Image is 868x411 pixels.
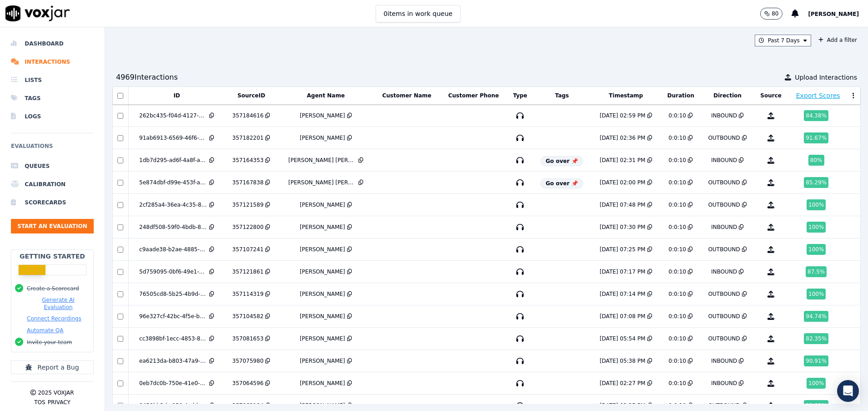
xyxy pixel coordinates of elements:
[11,89,94,107] a: Tags
[815,35,861,46] button: Add a filter
[11,53,94,71] li: Interactions
[760,8,792,20] button: 80
[27,315,81,322] button: Connect Recordings
[708,290,740,298] div: OUTBOUND
[300,246,345,253] div: [PERSON_NAME]
[307,92,345,99] button: Agent Name
[232,313,264,320] div: 357104582
[669,380,686,387] div: 0:0:10
[11,219,94,233] button: Start an Evaluation
[600,357,645,365] div: [DATE] 05:38 PM
[804,400,828,411] div: 81.82 %
[669,335,686,342] div: 0:0:10
[808,11,859,17] span: [PERSON_NAME]
[600,335,645,342] div: [DATE] 05:54 PM
[669,357,686,365] div: 0:0:10
[600,223,645,231] div: [DATE] 07:30 PM
[237,92,265,99] button: SourceID
[669,134,686,142] div: 0:0:10
[708,335,740,342] div: OUTBOUND
[173,92,180,99] button: ID
[806,266,827,277] div: 87.5 %
[232,380,264,387] div: 357064596
[600,179,645,186] div: [DATE] 02:00 PM
[139,335,207,342] div: cc3898bf-1ecc-4853-8f1a-f2d1d759d24e
[708,179,740,186] div: OUTBOUND
[139,201,207,208] div: 2cf285a4-36ea-4c35-827e-207395564008
[139,134,207,142] div: 91ab6913-6569-46f6-a7a3-f64aad62bb08
[708,313,740,320] div: OUTBOUND
[807,199,826,210] div: 100 %
[11,193,94,212] a: Scorecards
[11,175,94,193] li: Calibration
[232,402,264,409] div: 357062184
[669,179,686,186] div: 0:0:10
[232,246,264,253] div: 357107241
[11,360,94,374] button: Report a Bug
[804,311,828,322] div: 94.74 %
[772,10,778,17] p: 80
[300,380,345,387] div: [PERSON_NAME]
[300,268,345,275] div: [PERSON_NAME]
[232,112,264,119] div: 357184616
[711,380,737,387] div: INBOUND
[795,73,857,82] span: Upload Interactions
[139,179,207,186] div: 5e874dbf-d99e-453f-a128-e3b43c3d7422
[232,134,264,142] div: 357182201
[139,357,207,365] div: ea6213da-b803-47a9-9b97-03ca153d9983
[11,71,94,89] li: Lists
[376,5,460,22] button: 0items in work queue
[669,112,686,119] div: 0:0:10
[300,134,345,142] div: [PERSON_NAME]
[139,402,207,409] div: 8459bb3d-c050-4cdd-905e-2b9e5594002c
[300,223,345,231] div: [PERSON_NAME]
[669,157,686,164] div: 0:0:10
[600,246,645,253] div: [DATE] 07:25 PM
[11,157,94,175] a: Queues
[807,222,826,233] div: 100 %
[669,268,686,275] div: 0:0:10
[669,402,686,409] div: 0:0:10
[34,399,45,406] button: TOS
[804,132,828,143] div: 91.67 %
[288,157,357,164] div: [PERSON_NAME] [PERSON_NAME] Fregeiro
[300,402,345,409] div: [PERSON_NAME]
[796,91,840,100] button: Export Scores
[232,290,264,298] div: 357114319
[300,112,345,119] div: [PERSON_NAME]
[669,313,686,320] div: 0:0:10
[139,380,207,387] div: 0eb7dc0b-750e-41e0-9ed9-9b2342fa455d
[667,92,694,99] button: Duration
[711,112,737,119] div: INBOUND
[38,389,74,396] p: 2025 Voxjar
[808,155,824,166] div: 80 %
[540,178,583,188] span: Go over 📌
[600,201,645,208] div: [DATE] 07:48 PM
[713,92,742,99] button: Direction
[513,92,527,99] button: Type
[5,5,70,21] img: voxjar logo
[711,223,737,231] div: INBOUND
[27,327,63,334] button: Automate QA
[808,8,868,19] button: [PERSON_NAME]
[27,339,72,346] button: Invite your team
[139,112,207,119] div: 262bc435-f04d-4127-8f11-7c5e69d21fcc
[300,335,345,342] div: [PERSON_NAME]
[711,268,737,275] div: INBOUND
[804,110,828,121] div: 84.38 %
[382,92,431,99] button: Customer Name
[20,252,85,261] h2: Getting Started
[232,179,264,186] div: 357167838
[11,107,94,126] a: Logs
[711,157,737,164] div: INBOUND
[300,290,345,298] div: [PERSON_NAME]
[555,92,569,99] button: Tags
[600,402,645,409] div: [DATE] 02:25 PM
[11,35,94,53] li: Dashboard
[139,246,207,253] div: c9aade38-b2ae-4885-9e9b-eab2ad2f5dac
[116,72,178,83] div: 4969 Interaction s
[804,333,828,344] div: 82.35 %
